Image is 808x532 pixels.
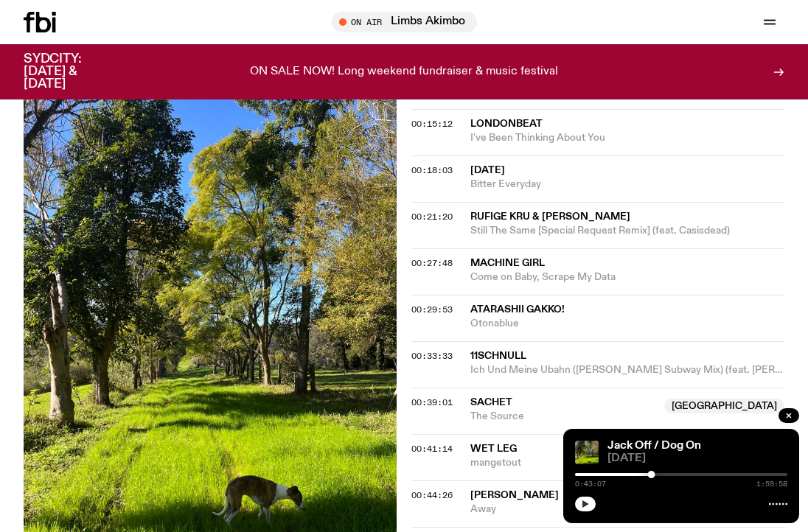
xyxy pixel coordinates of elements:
span: Ich Und Meine Ubahn ([PERSON_NAME] Subway Mix) (feat. [PERSON_NAME]) [470,363,784,377]
span: 1:59:58 [756,480,787,488]
span: 00:15:12 [411,118,453,130]
span: Otonablue [470,317,784,331]
span: 00:21:20 [411,211,453,223]
button: 00:29:53 [411,306,453,314]
span: Away [470,503,784,517]
span: The Source [470,410,655,424]
span: Still The Same [Special Request Remix] (feat. Casisdead) [470,224,784,238]
button: 00:21:20 [411,213,453,221]
button: 00:27:48 [411,259,453,267]
button: 00:44:26 [411,491,453,500]
span: 00:44:26 [411,489,453,501]
span: Come on Baby, Scrape My Data [470,270,784,284]
span: 00:27:48 [411,257,453,269]
span: 00:29:53 [411,304,453,315]
span: Machine Girl [470,258,545,268]
span: Londonbeat [470,119,543,129]
button: 00:15:12 [411,120,453,128]
span: ATARASHII GAKKO! [470,304,565,315]
span: Rufige Kru & [PERSON_NAME] [470,211,630,222]
span: [DATE] [470,165,505,175]
span: [DATE] [607,453,787,464]
button: On AirLimbs Akimbo [332,12,477,32]
a: Jack Off / Dog On [607,440,701,452]
button: 00:39:01 [411,399,453,407]
span: 11Schnull [470,351,526,361]
span: [PERSON_NAME] [470,490,559,500]
span: Bitter Everyday [470,178,784,192]
button: 00:18:03 [411,167,453,175]
span: Sachet [470,397,512,407]
span: 00:33:33 [411,350,453,362]
span: mangetout [470,456,784,470]
span: 00:39:01 [411,396,453,408]
span: I've Been Thinking About You [470,131,784,145]
span: 00:18:03 [411,164,453,176]
button: 00:33:33 [411,352,453,360]
span: 0:43:07 [575,480,606,488]
p: ON SALE NOW! Long weekend fundraiser & music festival [250,66,558,79]
span: 00:41:14 [411,443,453,455]
button: 00:41:14 [411,445,453,453]
h3: SYDCITY: [DATE] & [DATE] [24,53,118,91]
span: [GEOGRAPHIC_DATA] [664,399,784,413]
span: Wet Leg [470,444,517,454]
